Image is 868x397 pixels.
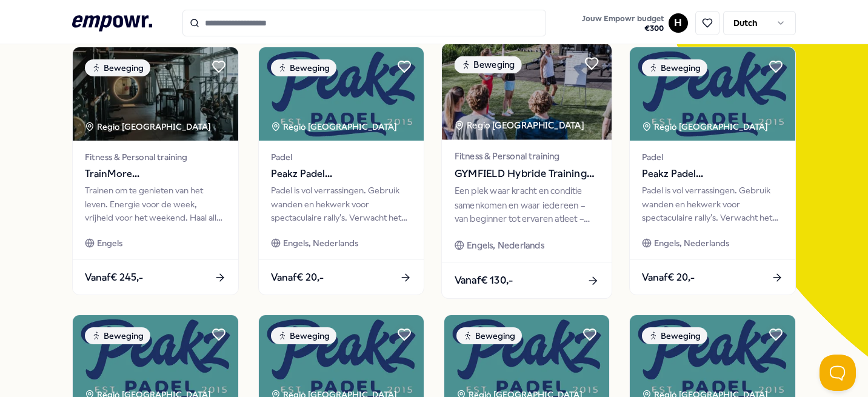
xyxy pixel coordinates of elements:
[669,13,688,33] button: H
[271,59,336,76] div: Beweging
[454,118,586,132] div: Regio [GEOGRAPHIC_DATA]
[73,47,238,141] img: package image
[456,327,522,344] div: Beweging
[454,273,513,289] span: Vanaf € 130,-
[271,150,412,164] span: Padel
[654,236,729,250] span: Engels, Nederlands
[467,238,544,252] span: Engels, Nederlands
[271,270,324,285] span: Vanaf € 20,-
[630,47,795,141] img: package image
[259,47,424,141] img: package image
[642,150,783,164] span: Padel
[85,120,213,133] div: Regio [GEOGRAPHIC_DATA]
[271,166,412,182] span: Peakz Padel [GEOGRAPHIC_DATA]
[642,270,695,285] span: Vanaf € 20,-
[271,327,336,344] div: Beweging
[271,120,399,133] div: Regio [GEOGRAPHIC_DATA]
[258,47,424,295] a: package imageBewegingRegio [GEOGRAPHIC_DATA] PadelPeakz Padel [GEOGRAPHIC_DATA]Padel is vol verra...
[582,14,664,24] span: Jouw Empowr budget
[283,236,358,250] span: Engels, Nederlands
[642,166,783,182] span: Peakz Padel [GEOGRAPHIC_DATA]
[85,59,150,76] div: Beweging
[642,327,707,344] div: Beweging
[97,236,122,250] span: Engels
[642,59,707,76] div: Beweging
[85,166,225,182] span: TrainMore [GEOGRAPHIC_DATA]: Open Gym
[271,184,412,224] div: Padel is vol verrassingen. Gebruik wanden en hekwerk voor spectaculaire rally's. Verwacht het onv...
[85,150,225,164] span: Fitness & Personal training
[454,150,599,164] span: Fitness & Personal training
[579,12,666,36] button: Jouw Empowr budget€300
[442,44,612,140] img: package image
[642,120,770,133] div: Regio [GEOGRAPHIC_DATA]
[629,47,795,295] a: package imageBewegingRegio [GEOGRAPHIC_DATA] PadelPeakz Padel [GEOGRAPHIC_DATA]Padel is vol verra...
[85,270,143,285] span: Vanaf € 245,-
[85,184,225,224] div: Trainen om te genieten van het leven. Energie voor de week, vrijheid voor het weekend. Haal alles...
[441,43,613,299] a: package imageBewegingRegio [GEOGRAPHIC_DATA] Fitness & Personal trainingGYMFIELD Hybride Training...
[72,47,238,295] a: package imageBewegingRegio [GEOGRAPHIC_DATA] Fitness & Personal trainingTrainMore [GEOGRAPHIC_DAT...
[182,10,546,36] input: Search for products, categories or subcategories
[642,184,783,224] div: Padel is vol verrassingen. Gebruik wanden en hekwerk voor spectaculaire rally's. Verwacht het onv...
[85,327,150,344] div: Beweging
[582,24,664,33] span: € 300
[820,355,856,391] iframe: Help Scout Beacon - Open
[454,184,599,226] div: Een plek waar kracht en conditie samenkomen en waar iedereen – van beginner tot ervaren atleet – ...
[454,56,521,73] div: Beweging
[454,166,599,182] span: GYMFIELD Hybride Training Club
[577,10,669,36] a: Jouw Empowr budget€300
